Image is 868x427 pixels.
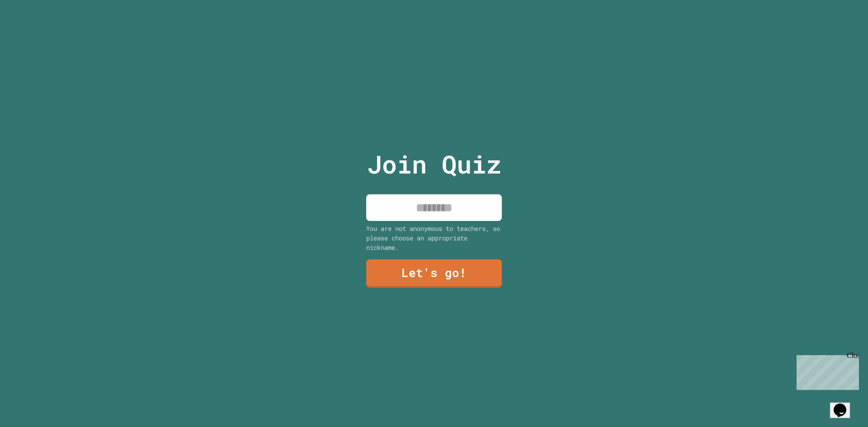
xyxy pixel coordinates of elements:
[830,391,859,418] iframe: chat widget
[366,224,502,252] div: You are not anonymous to teachers, so please choose an appropriate nickname.
[4,4,62,57] div: Chat with us now!Close
[366,259,502,288] a: Let's go!
[793,352,859,390] iframe: chat widget
[367,145,501,183] p: Join Quiz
